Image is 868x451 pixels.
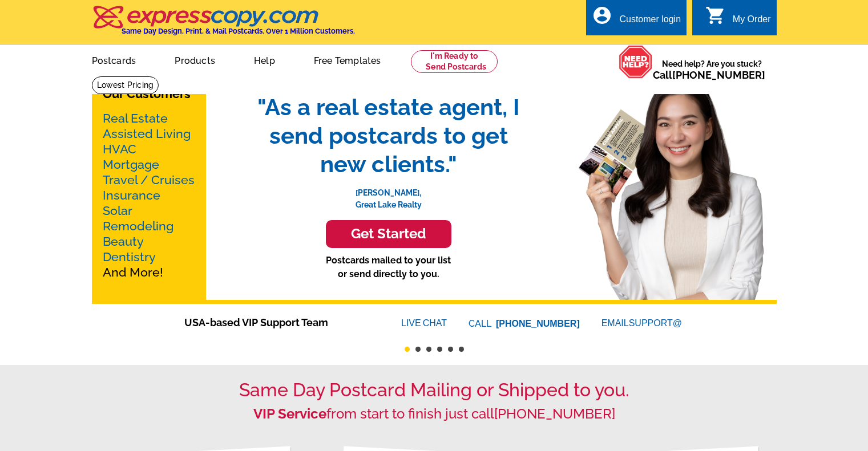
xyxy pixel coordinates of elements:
h2: from start to finish just call [92,406,777,422]
button: 2 of 6 [415,347,421,352]
a: EMAILSUPPORT@ [601,318,684,328]
div: My Order [733,14,771,30]
a: account_circle Customer login [592,13,681,27]
button: 5 of 6 [448,347,453,352]
p: Postcards mailed to your list or send directly to you. [246,254,531,281]
i: shopping_cart [705,5,726,26]
a: Insurance [103,188,160,202]
a: Postcards [74,46,155,73]
a: Same Day Design, Print, & Mail Postcards. Over 1 Million Customers. [92,14,355,35]
h1: Same Day Postcard Mailing or Shipped to you. [92,379,777,401]
button: 6 of 6 [459,347,464,352]
i: account_circle [592,5,612,26]
a: Products [156,46,233,73]
a: Help [236,46,293,73]
strong: VIP Service [253,405,326,422]
button: 3 of 6 [426,347,431,352]
div: Customer login [619,14,681,30]
a: Assisted Living [103,127,191,141]
button: 4 of 6 [437,347,442,352]
span: USA-based VIP Support Team [184,315,367,330]
p: [PERSON_NAME], Great Lake Realty [246,178,531,211]
font: LIVE [401,316,423,330]
a: Travel / Cruises [103,173,195,187]
a: Beauty [103,234,144,249]
a: [PHONE_NUMBER] [494,405,615,422]
p: And More! [103,111,195,280]
a: Dentistry [103,250,156,264]
a: [PHONE_NUMBER] [672,69,765,81]
span: Need help? Are you stuck? [653,58,771,81]
a: Solar [103,204,132,218]
a: Mortgage [103,157,159,172]
span: Call [653,69,765,81]
a: shopping_cart My Order [705,13,771,27]
font: SUPPORT@ [629,316,684,330]
a: Free Templates [296,46,399,73]
img: help [619,45,653,79]
a: Real Estate [103,111,168,125]
a: Remodeling [103,219,173,233]
h4: Same Day Design, Print, & Mail Postcards. Over 1 Million Customers. [122,27,355,35]
a: Get Started [246,220,531,248]
button: 1 of 6 [405,347,410,352]
a: [PHONE_NUMBER] [496,319,580,328]
font: CALL [469,317,493,331]
span: "As a real estate agent, I send postcards to get new clients." [246,93,531,178]
a: LIVECHAT [401,318,447,328]
a: HVAC [103,142,136,156]
h3: Get Started [340,226,437,242]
